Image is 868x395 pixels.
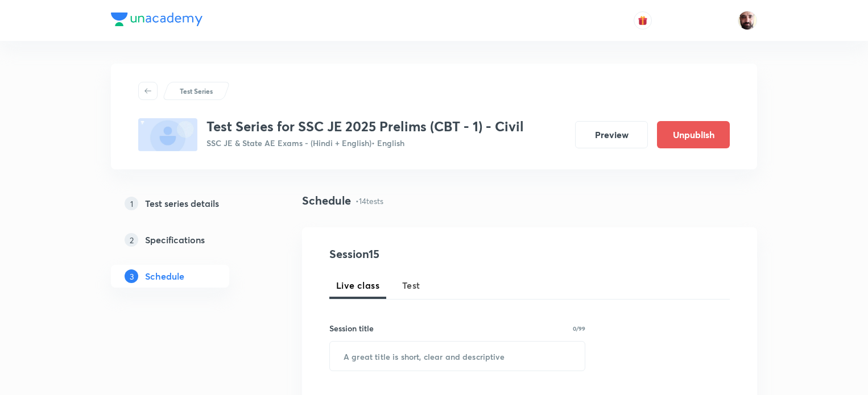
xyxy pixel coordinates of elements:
h3: Test Series for SSC JE 2025 Prelims (CBT - 1) - Civil [206,118,524,135]
button: avatar [634,11,652,30]
img: avatar [638,15,648,26]
p: 2 [125,233,138,247]
p: • 14 tests [356,195,383,207]
p: 0/99 [573,326,585,331]
h4: Session 15 [329,246,537,263]
img: fallback-thumbnail.png [138,118,197,151]
p: 1 [125,197,138,210]
p: Test Series [180,86,213,96]
h4: Schedule [302,192,351,209]
a: 1Test series details [111,192,266,215]
img: Devendra BHARDWAJ [738,11,757,30]
button: Preview [575,121,648,148]
img: Company Logo [111,13,202,26]
h5: Specifications [145,233,205,247]
a: Company Logo [111,13,202,29]
a: 2Specifications [111,228,266,251]
button: Unpublish [657,121,730,148]
input: A great title is short, clear and descriptive [330,342,585,371]
span: Live class [336,278,379,292]
h6: Session title [329,322,374,334]
p: SSC JE & State AE Exams - (Hindi + English) • English [206,137,524,149]
h5: Test series details [145,197,219,210]
span: Test [402,278,420,292]
p: 3 [125,269,138,283]
h5: Schedule [145,269,184,283]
